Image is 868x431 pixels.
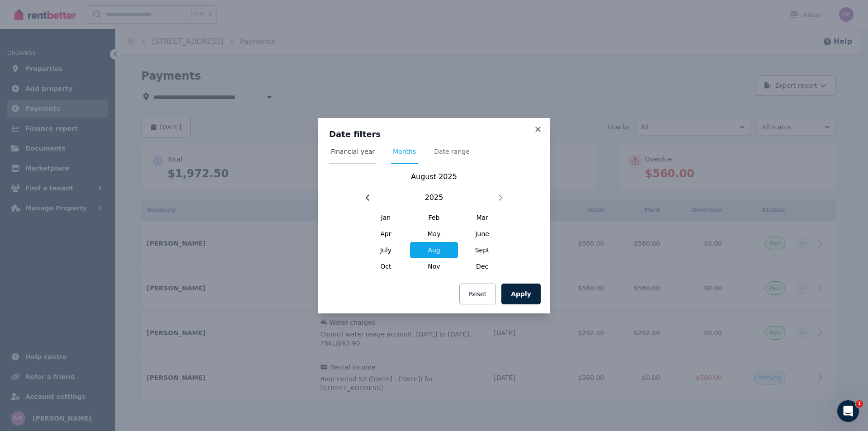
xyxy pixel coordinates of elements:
span: Sept [458,242,506,258]
nav: Tabs [329,147,539,164]
span: Aug [410,242,458,258]
span: Mar [458,209,506,226]
span: 1 [856,400,863,407]
span: Months [393,147,416,156]
span: July [362,242,410,258]
span: Feb [410,209,458,226]
span: Jan [362,209,410,226]
span: June [458,226,506,242]
span: Oct [362,258,410,275]
button: Apply [501,284,541,304]
span: May [410,226,458,242]
span: 2025 [425,192,443,203]
span: Date range [434,147,470,156]
span: August 2025 [411,172,457,181]
h3: Date filters [329,129,539,140]
span: Nov [410,258,458,275]
span: Apr [362,226,410,242]
span: Financial year [331,147,375,156]
span: Dec [458,258,506,275]
button: Reset [459,284,496,304]
iframe: Intercom live chat [837,400,859,422]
